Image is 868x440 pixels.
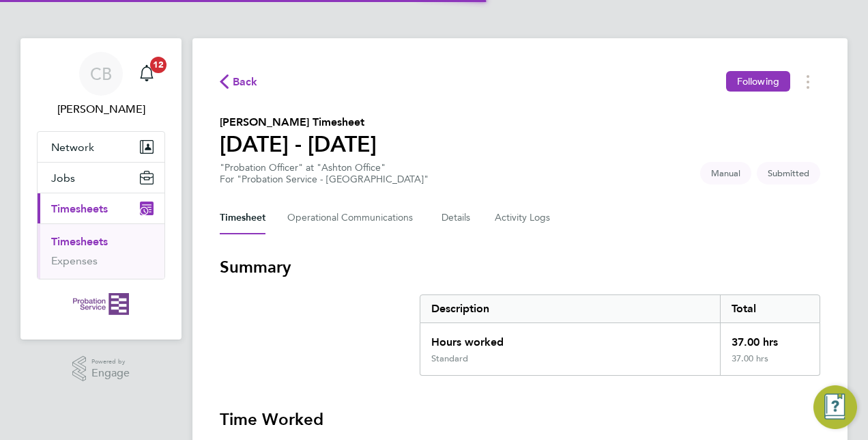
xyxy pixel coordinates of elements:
[233,74,258,90] span: Back
[287,202,420,234] button: Operational Communications
[726,71,790,92] button: Following
[796,71,820,92] button: Timesheets Menu
[51,202,108,215] span: Timesheets
[20,38,182,340] nav: Main navigation
[420,294,820,376] div: Summary
[37,101,165,118] span: Charlotte Bramall
[51,171,75,184] span: Jobs
[720,353,820,375] div: 37.00 hrs
[720,295,820,322] div: Total
[38,132,164,162] button: Network
[51,235,108,248] a: Timesheets
[38,193,164,223] button: Timesheets
[220,202,265,234] button: Timesheet
[431,353,468,364] div: Standard
[420,295,720,322] div: Description
[91,368,130,379] span: Engage
[220,174,429,185] div: For "Probation Service - [GEOGRAPHIC_DATA]"
[720,323,820,353] div: 37.00 hrs
[220,114,377,130] h2: [PERSON_NAME] Timesheet
[38,163,164,193] button: Jobs
[91,356,130,368] span: Powered by
[220,409,820,430] h3: Time Worked
[51,141,94,154] span: Network
[220,162,429,185] div: "Probation Officer" at "Ashton Office"
[133,52,160,96] a: 12
[495,202,552,234] button: Activity Logs
[420,323,720,353] div: Hours worked
[72,356,130,382] a: Powered byEngage
[220,256,820,278] h3: Summary
[73,293,128,315] img: probationservice-logo-retina.png
[90,65,112,83] span: CB
[700,162,751,184] span: This timesheet was manually created.
[51,254,98,267] a: Expenses
[38,223,164,279] div: Timesheets
[150,57,167,73] span: 12
[220,73,258,90] button: Back
[37,293,165,315] a: Go to home page
[813,385,857,429] button: Engage Resource Center
[737,75,779,87] span: Following
[220,130,377,158] h1: [DATE] - [DATE]
[442,202,473,234] button: Details
[37,52,165,118] a: CB[PERSON_NAME]
[757,162,820,184] span: This timesheet is Submitted.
